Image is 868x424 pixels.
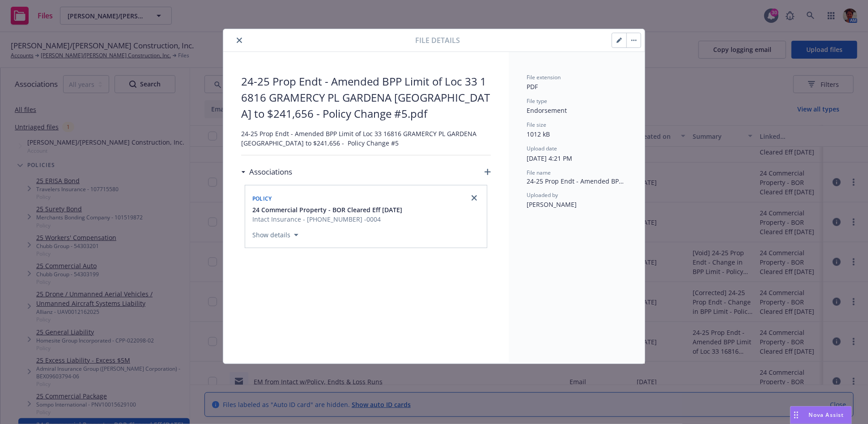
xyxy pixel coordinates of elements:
button: Nova Assist [790,406,852,424]
span: Nova Assist [809,411,844,419]
div: Drag to move [791,407,802,424]
span: 1012 kB [527,130,550,138]
span: PDF [527,82,538,91]
a: close [469,193,480,203]
button: close [234,35,245,46]
span: [PERSON_NAME] [527,200,577,209]
span: Uploaded by [527,191,558,199]
span: File details [415,35,460,46]
span: [DATE] 4:21 PM [527,154,572,163]
h3: Associations [249,166,292,178]
span: File size [527,121,546,128]
span: File extension [527,73,561,81]
div: Associations [241,166,292,178]
span: 24-25 Prop Endt - Amended BPP Limit of Loc 33 16816 GRAMERCY PL GARDENA [GEOGRAPHIC_DATA] to $241... [527,176,627,186]
span: 24-25 Prop Endt - Amended BPP Limit of Loc 33 16816 GRAMERCY PL GARDENA [GEOGRAPHIC_DATA] to $241... [241,73,491,122]
span: 24-25 Prop Endt - Amended BPP Limit of Loc 33 16816 GRAMERCY PL GARDENA [GEOGRAPHIC_DATA] to $241... [241,129,491,148]
span: Intact Insurance - [PHONE_NUMBER] -0004 [252,214,402,224]
span: File type [527,97,547,105]
span: Endorsement [527,106,567,115]
button: Show details [249,230,302,240]
span: Policy [252,195,272,202]
span: File name [527,169,551,176]
button: 24 Commercial Property - BOR Cleared Eff [DATE] [252,205,402,214]
span: Upload date [527,145,557,152]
